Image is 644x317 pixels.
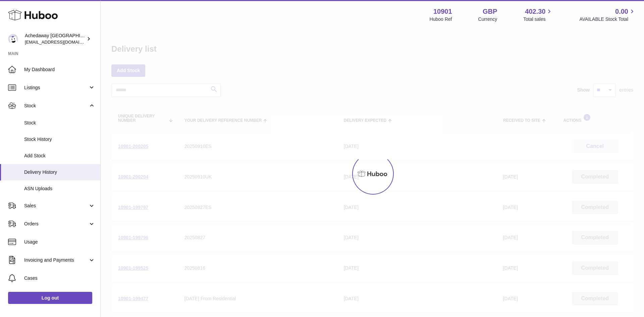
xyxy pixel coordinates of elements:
span: 402.30 [525,7,545,16]
span: Delivery History [24,169,95,175]
a: Log out [8,292,92,304]
span: Stock [24,120,95,126]
div: Huboo Ref [430,16,452,22]
span: Cases [24,275,95,281]
a: 0.00 AVAILABLE Stock Total [579,7,636,22]
strong: 10901 [433,7,452,16]
span: My Dashboard [24,66,95,73]
span: Stock [24,103,88,109]
span: Add Stock [24,153,95,159]
div: Currency [478,16,497,22]
span: AVAILABLE Stock Total [579,16,636,22]
div: Achedaway [GEOGRAPHIC_DATA] [25,33,85,45]
span: Usage [24,239,95,245]
span: Listings [24,85,88,91]
span: [EMAIL_ADDRESS][DOMAIN_NAME] [25,39,99,45]
span: Sales [24,203,88,209]
img: admin@newpb.co.uk [8,34,18,44]
span: Orders [24,221,88,227]
strong: GBP [483,7,497,16]
span: Total sales [523,16,553,22]
span: Stock History [24,136,95,143]
span: Invoicing and Payments [24,257,88,263]
span: ASN Uploads [24,186,95,192]
a: 402.30 Total sales [523,7,553,22]
span: 0.00 [615,7,628,16]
